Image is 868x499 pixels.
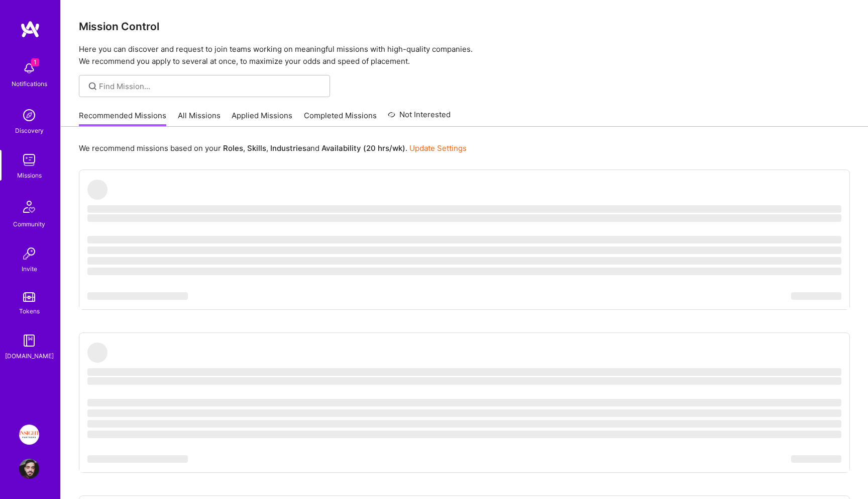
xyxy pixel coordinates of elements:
[19,58,39,78] img: bell
[19,243,39,264] img: Invite
[304,110,377,127] a: Completed Missions
[270,143,306,153] b: Industries
[223,143,243,153] b: Roles
[178,110,221,127] a: All Missions
[31,58,39,66] span: 1
[79,110,166,127] a: Recommended Missions
[17,170,42,181] div: Missions
[15,125,44,136] div: Discovery
[12,78,47,89] div: Notifications
[13,219,45,229] div: Community
[19,330,39,351] img: guide book
[79,20,850,33] h3: Mission Control
[99,81,322,92] input: Find Mission...
[19,306,40,316] div: Tokens
[79,43,850,67] p: Here you can discover and request to join teams working on meaningful missions with high-quality ...
[22,264,37,274] div: Invite
[79,143,467,153] p: We recommend missions based on your , , and .
[19,459,39,479] img: User Avatar
[17,195,41,219] img: Community
[20,20,40,38] img: logo
[247,143,266,153] b: Skills
[87,80,98,92] i: icon SearchGrey
[409,143,467,153] a: Update Settings
[388,109,451,127] a: Not Interested
[23,292,35,302] img: tokens
[19,105,39,125] img: discovery
[19,150,39,170] img: teamwork
[17,425,42,445] a: Insight Partners: Data & AI - Sourcing
[321,143,405,153] b: Availability (20 hrs/wk)
[17,459,42,479] a: User Avatar
[232,110,292,127] a: Applied Missions
[19,425,39,445] img: Insight Partners: Data & AI - Sourcing
[5,351,54,361] div: [DOMAIN_NAME]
